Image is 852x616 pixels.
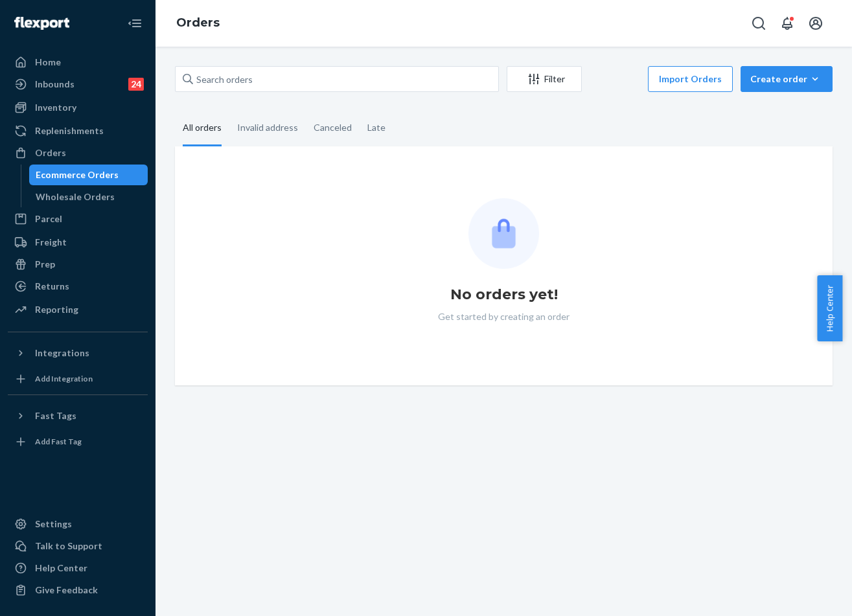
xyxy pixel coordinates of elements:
[741,66,833,92] button: Create order
[438,310,570,323] p: Get started by creating an order
[35,101,76,114] div: Inventory
[8,120,148,141] a: Replenishments
[237,111,298,144] div: Invalid address
[817,275,842,341] button: Help Center
[35,258,55,271] div: Prep
[750,73,823,86] div: Create order
[14,17,69,30] img: Flexport logo
[35,78,75,91] div: Inbounds
[36,168,119,181] div: Ecommerce Orders
[648,66,733,92] button: Import Orders
[35,436,82,447] div: Add Fast Tag
[122,10,148,36] button: Close Navigation
[36,190,115,203] div: Wholesale Orders
[35,540,102,553] div: Talk to Support
[35,373,93,384] div: Add Integration
[367,111,386,144] div: Late
[128,78,144,91] div: 24
[183,111,222,146] div: All orders
[29,187,148,207] a: Wholesale Orders
[8,52,148,73] a: Home
[746,10,772,36] button: Open Search Box
[8,514,148,534] a: Settings
[8,143,148,163] a: Orders
[166,5,230,42] ol: breadcrumbs
[35,584,98,597] div: Give Feedback
[507,66,582,92] button: Filter
[35,56,61,69] div: Home
[8,369,148,389] a: Add Integration
[8,580,148,600] button: Give Feedback
[35,562,87,575] div: Help Center
[175,66,499,92] input: Search orders
[176,16,220,30] a: Orders
[35,236,67,249] div: Freight
[35,212,62,225] div: Parcel
[468,198,539,269] img: Empty list
[8,232,148,253] a: Freight
[8,536,148,556] a: Talk to Support
[35,518,72,530] div: Settings
[8,558,148,578] a: Help Center
[35,347,89,359] div: Integrations
[8,209,148,229] a: Parcel
[8,276,148,297] a: Returns
[450,284,558,305] h1: No orders yet!
[507,73,581,86] div: Filter
[35,280,69,293] div: Returns
[803,10,829,36] button: Open account menu
[35,124,104,137] div: Replenishments
[8,74,148,95] a: Inbounds24
[35,303,78,316] div: Reporting
[774,10,800,36] button: Open notifications
[8,431,148,452] a: Add Fast Tag
[35,409,76,422] div: Fast Tags
[8,254,148,275] a: Prep
[8,343,148,363] button: Integrations
[29,165,148,185] a: Ecommerce Orders
[35,146,66,159] div: Orders
[8,97,148,118] a: Inventory
[8,299,148,320] a: Reporting
[314,111,352,144] div: Canceled
[8,405,148,426] button: Fast Tags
